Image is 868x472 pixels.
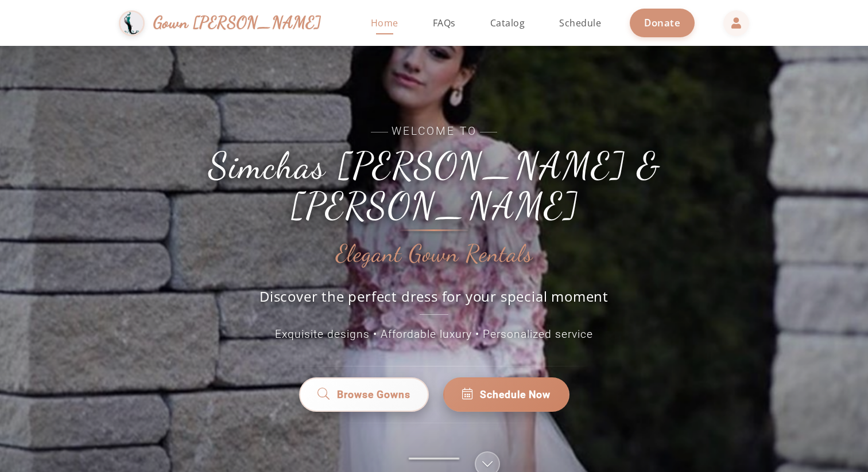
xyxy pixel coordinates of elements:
span: Schedule Now [480,387,551,402]
p: Discover the perfect dress for your special moment [247,287,621,315]
p: Exquisite designs • Affordable luxury • Personalized service [176,326,692,343]
span: Catalog [490,17,525,29]
a: Gown [PERSON_NAME] [119,7,333,39]
span: Home [371,17,398,29]
span: Browse Gowns [336,387,410,402]
span: Donate [644,16,680,29]
span: Schedule [559,17,601,29]
span: Welcome to [176,123,692,140]
img: Gown Gmach Logo [119,10,145,36]
h1: Simchas [PERSON_NAME] & [PERSON_NAME] [176,146,692,227]
h2: Elegant Gown Rentals [336,241,533,267]
span: FAQs [433,17,456,29]
span: Gown [PERSON_NAME] [153,10,321,35]
a: Donate [630,9,695,37]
